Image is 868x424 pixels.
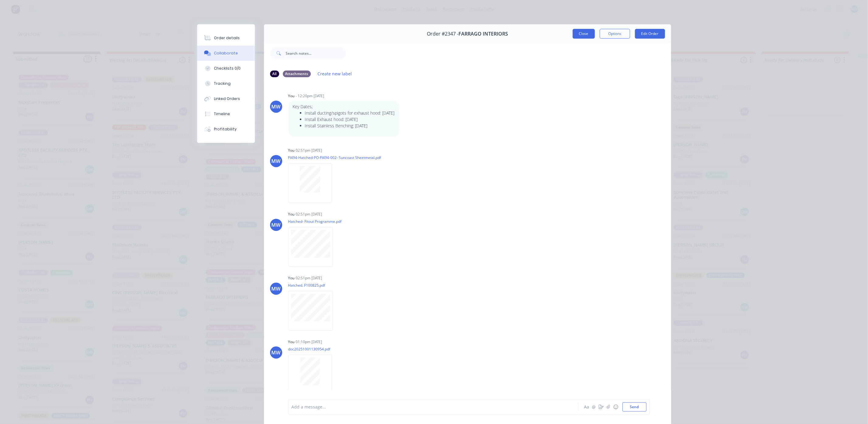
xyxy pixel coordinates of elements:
div: - 12:20pm [DATE] [296,93,324,99]
div: Profitability [214,126,237,132]
div: Checklists 0/0 [214,66,241,71]
button: Checklists 0/0 [197,61,255,76]
div: 02:51pm [DATE] [296,148,322,153]
div: MW [272,349,281,356]
div: You [288,339,295,345]
button: Collaborate [197,46,255,61]
p: FI494-Hatched-PO-FI494-002- Suncoast Sheetmetal.pdf [288,155,381,160]
button: Aa [583,403,590,411]
div: You [288,93,295,99]
div: 01:10pm [DATE] [296,339,322,345]
div: Timeline [214,111,230,117]
button: Send [623,402,647,412]
span: Order #2347 - [427,31,458,37]
div: You [288,275,295,281]
li: Install Exhaust hood: [DATE] [305,116,395,122]
p: doc20251001130954.pdf [288,346,338,352]
button: ☺ [612,403,619,411]
button: Order details [197,30,255,46]
button: Edit Order [635,29,665,39]
button: Timeline [197,106,255,122]
div: 02:51pm [DATE] [296,275,322,281]
div: Order details [214,35,240,41]
li: Install Stainless Benching: [DATE] [305,122,395,129]
input: Search notes... [286,47,346,59]
div: You [288,212,295,217]
div: Collaborate [214,50,238,56]
button: Close [573,29,595,39]
div: You [288,148,295,153]
div: MW [272,285,281,292]
div: All [270,71,279,77]
li: Install ducting/spigots for exhaust hood: [DATE] [305,110,395,116]
button: Options [600,29,630,39]
p: Hatched. F100825.pdf [288,283,339,288]
span: FARRAGO INTERIORS [458,31,508,37]
div: 02:51pm [DATE] [296,212,322,217]
p: Key Dates; [293,104,395,110]
div: MW [272,103,281,110]
p: Hatched- Fitout Programme.pdf [288,219,342,224]
button: Profitability [197,122,255,137]
div: MW [272,157,281,165]
div: Tracking [214,81,231,86]
div: MW [272,221,281,229]
div: Attachments [283,71,311,77]
button: Linked Orders [197,91,255,106]
button: @ [590,403,598,411]
div: Linked Orders [214,96,240,102]
button: Create new label [314,70,355,78]
button: Tracking [197,76,255,91]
